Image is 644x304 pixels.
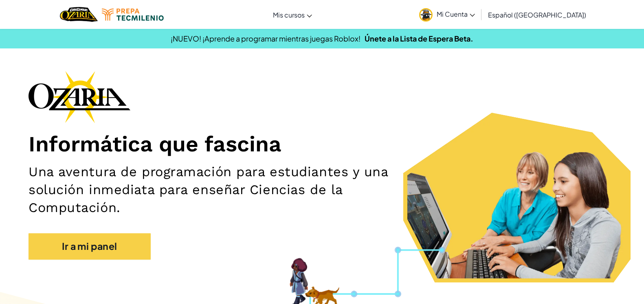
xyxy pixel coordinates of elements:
[415,2,479,27] a: Mi Cuenta
[102,9,164,21] img: Tecmilenio logo
[484,4,590,26] a: Español ([GEOGRAPHIC_DATA])
[60,6,98,23] img: Home
[29,71,130,123] img: Ozaria branding logo
[29,233,151,260] a: Ir a mi panel
[60,6,98,23] a: Ozaria by CodeCombat logo
[437,10,475,18] span: Mi Cuenta
[488,11,586,19] span: Español ([GEOGRAPHIC_DATA])
[269,4,316,26] a: Mis cursos
[365,34,473,43] a: Únete a la Lista de Espera Beta.
[29,131,615,157] h1: Informática que fascina
[171,34,360,43] span: ¡NUEVO! ¡Aprende a programar mientras juegas Roblox!
[273,11,305,19] span: Mis cursos
[29,163,422,217] h2: Una aventura de programación para estudiantes y una solución inmediata para enseñar Ciencias de l...
[419,8,433,22] img: avatar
